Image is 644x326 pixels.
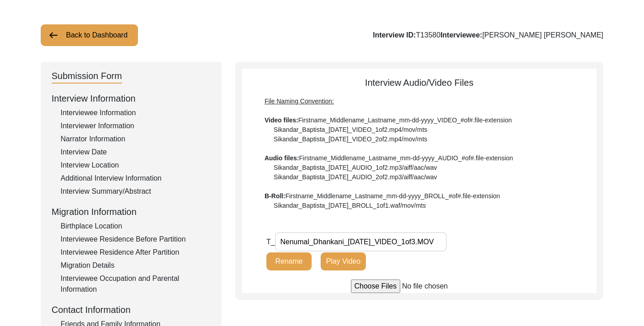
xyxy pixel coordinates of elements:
div: Interviewee Residence After Partition [61,247,211,258]
div: Interviewee Occupation and Parental Information [61,273,211,295]
div: Contact Information [52,303,211,317]
b: Video files: [265,116,298,124]
span: File Naming Convention: [265,98,334,105]
div: Interviewee Residence Before Partition [61,234,211,245]
div: Birthplace Location [61,221,211,232]
div: Interviewer Information [61,121,211,131]
div: T13580 [PERSON_NAME] [PERSON_NAME] [373,30,603,41]
b: B-Roll: [265,192,285,200]
span: T_ [266,238,275,246]
div: Additional Interview Information [61,173,211,184]
button: Back to Dashboard [41,24,138,46]
div: Narrator Information [61,134,211,144]
b: Audio files: [265,154,299,162]
div: Migration Information [52,205,211,219]
b: Interview ID: [373,31,416,39]
div: Migration Details [61,260,211,271]
b: Interviewee: [440,31,482,39]
button: Play Video [321,252,366,270]
div: Interview Information [52,92,211,105]
img: arrow-left.png [48,30,59,41]
button: Rename [266,252,312,270]
div: Interview Location [61,160,211,171]
div: Interview Summary/Abstract [61,186,211,197]
div: Interview Audio/Video Files [242,76,597,210]
div: Firstname_Middlename_Lastname_mm-dd-yyyy_VIDEO_#of#.file-extension Sikandar_Baptista_[DATE]_VIDEO... [265,97,574,210]
div: Submission Form [52,69,122,84]
div: Interview Date [61,147,211,158]
div: Interviewee Information [61,107,211,118]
